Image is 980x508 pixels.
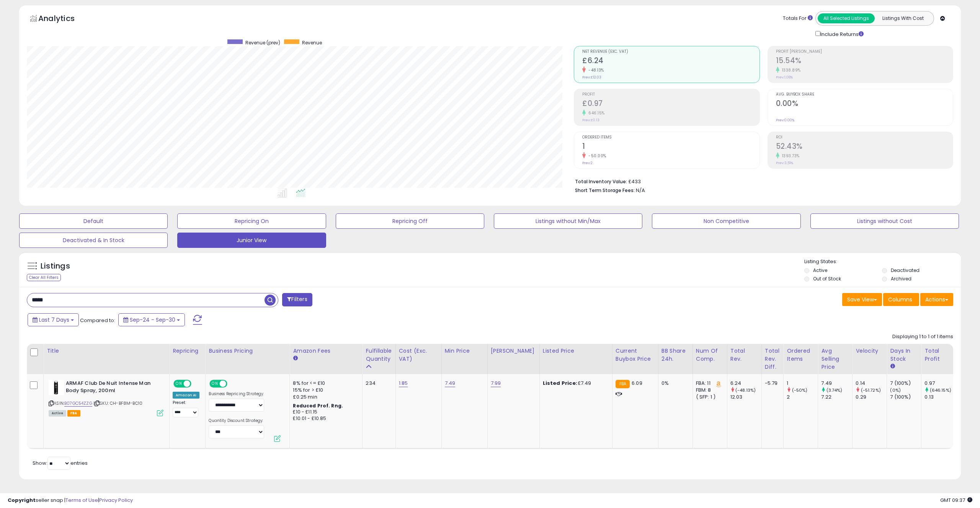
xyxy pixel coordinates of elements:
div: Days In Stock [890,347,918,363]
div: 0% [661,380,687,387]
h2: 15.54% [776,56,953,67]
small: Prev: 0.00% [776,118,794,122]
span: Profit [582,93,759,97]
button: All Selected Listings [818,13,875,23]
small: Days In Stock. [890,363,895,370]
div: Current Buybox Price [616,347,655,363]
label: Archived [891,275,911,282]
div: 0.14 [856,380,887,387]
h2: 52.43% [776,142,953,152]
li: £433 [575,176,947,186]
small: (-51.72%) [861,387,881,393]
div: Velocity [856,347,884,355]
div: FBA: 11 [696,380,721,387]
span: 6.09 [632,379,642,387]
div: Title [47,347,166,355]
span: Columns [888,296,912,303]
button: Last 7 Days [28,313,79,326]
small: 1393.73% [779,153,800,159]
span: Profit [PERSON_NAME] [776,50,953,54]
button: Junior View [177,233,326,248]
button: Non Competitive [652,213,800,229]
small: Prev: 3.51% [776,161,793,165]
strong: Copyright [8,497,36,504]
button: Columns [883,293,919,306]
b: ARMAF Club De Nuit Intense Man Body Spray, 200ml [66,380,159,396]
div: Total Rev. [730,347,758,363]
label: Out of Stock [813,275,841,282]
span: N/A [636,187,645,194]
small: Prev: 2 [582,161,593,165]
div: seller snap | | [8,497,133,504]
span: Show: entries [33,459,88,467]
div: 0.13 [924,394,955,401]
small: Prev: £0.13 [582,118,599,122]
div: Amazon AI [173,392,199,399]
div: Cost (Exc. VAT) [399,347,438,363]
small: 1338.89% [779,67,801,73]
div: 7 (100%) [890,380,921,387]
small: FBA [616,380,630,388]
div: 0.97 [924,380,955,387]
h5: Listings [41,261,70,272]
button: Default [19,213,168,229]
img: 31Th5CI7GQL._SL40_.jpg [49,380,64,395]
small: -48.13% [586,67,604,73]
div: Total Rev. Diff. [765,347,781,371]
a: Privacy Policy [99,497,133,504]
div: Business Pricing [209,347,286,355]
div: 1 [787,380,818,387]
label: Deactivated [891,267,920,274]
div: -5.79 [765,380,778,387]
span: ROI [776,135,953,140]
div: ( SFP: 1 ) [696,394,721,401]
button: Deactivated & In Stock [19,233,168,248]
small: -50.00% [586,153,606,159]
b: Listed Price: [543,379,578,387]
div: Include Returns [810,29,873,38]
div: ASIN: [49,380,163,415]
label: Active [813,267,827,274]
h2: £0.97 [582,99,759,109]
span: 2025-10-8 09:37 GMT [940,497,972,504]
div: Total Profit [924,347,952,363]
span: ON [211,381,220,387]
span: Net Revenue (Exc. VAT) [582,50,759,54]
h2: £6.24 [582,56,759,67]
span: ON [174,381,184,387]
div: Listed Price [543,347,609,355]
span: Last 7 Days [39,316,69,324]
button: Filters [282,293,312,306]
small: (0%) [890,387,901,393]
button: Repricing Off [336,213,484,229]
div: 0.29 [856,394,887,401]
span: Avg. Buybox Share [776,93,953,97]
span: Ordered Items [582,135,759,140]
a: 1.85 [399,379,408,387]
div: £7.49 [543,380,606,387]
div: £0.25 min [293,394,356,401]
b: Total Inventory Value: [575,178,627,185]
p: Listing States: [804,258,961,265]
a: B07GC54ZZG [64,400,92,407]
div: 15% for > £10 [293,387,356,394]
small: 646.15% [586,110,605,116]
div: 6.24 [730,380,761,387]
h2: 0.00% [776,99,953,109]
div: 12.03 [730,394,761,401]
button: Listings without Cost [810,213,959,229]
button: Sep-24 - Sep-30 [118,313,185,326]
div: BB Share 24h. [661,347,689,363]
div: £10 - £11.15 [293,409,356,415]
span: Revenue (prev) [245,39,280,46]
a: 7.49 [445,379,456,387]
small: (-48.13%) [735,387,756,393]
small: (-50%) [792,387,808,393]
div: Totals For [783,15,813,22]
div: £10.01 - £10.85 [293,415,356,422]
div: Min Price [445,347,484,355]
small: Prev: 1.08% [776,75,793,80]
button: Listings With Cost [874,13,931,23]
div: Repricing [173,347,202,355]
a: 7.99 [491,379,501,387]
